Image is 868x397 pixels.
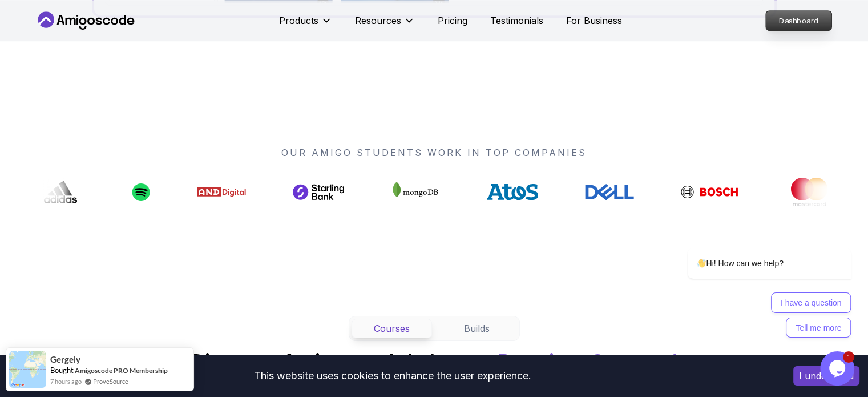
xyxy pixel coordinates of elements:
iframe: chat widget [820,351,857,386]
a: Amigoscode PRO Membership [75,366,168,375]
span: 7 hours ago [50,376,82,386]
span: Bought [50,366,74,375]
a: Pricing [438,14,467,27]
a: Testimonials [490,14,543,27]
span: Premium Courses! [497,349,679,374]
img: provesource social proof notification image [9,351,46,388]
iframe: chat widget [651,145,857,346]
a: Dashboard [765,10,832,31]
a: ProveSource [93,376,128,386]
span: Gergely [50,355,80,364]
p: OUR AMIGO STUDENTS WORK IN TOP COMPANIES [35,146,834,159]
p: Products [279,14,318,27]
p: Dashboard [766,11,831,30]
button: Builds [437,319,517,338]
a: For Business [566,14,622,27]
button: Accept cookies [793,366,859,386]
p: Resources [355,14,401,27]
button: Products [279,14,332,37]
button: Courses [352,319,432,338]
button: Resources [355,14,415,37]
h2: Discover Amigoscode's Latest [190,350,679,373]
div: This website uses cookies to enhance the user experience. [9,363,776,388]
